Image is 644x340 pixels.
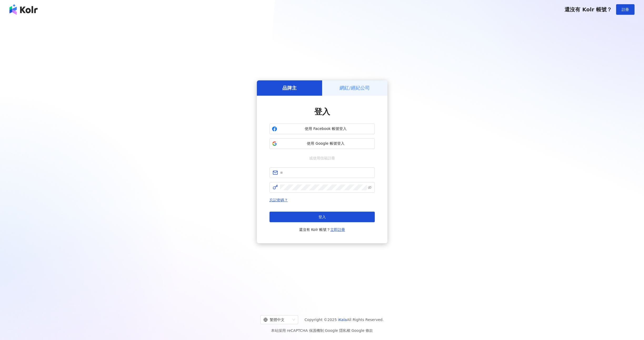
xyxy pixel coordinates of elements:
a: Google 隱私權 [325,328,350,333]
button: 使用 Facebook 帳號登入 [269,124,375,134]
span: 還沒有 Kolr 帳號？ [565,6,612,13]
a: 忘記密碼？ [269,198,288,202]
span: | [324,328,325,333]
span: 註冊 [622,7,629,12]
a: 立即註冊 [330,227,345,232]
span: Copyright © 2025 All Rights Reserved. [304,317,384,323]
a: Google 條款 [351,328,373,333]
a: iKala [338,318,347,322]
span: 還沒有 Kolr 帳號？ [299,226,345,233]
span: 使用 Facebook 帳號登入 [279,126,372,132]
button: 使用 Google 帳號登入 [269,138,375,149]
div: 繁體中文 [263,315,290,324]
button: 註冊 [616,4,635,15]
span: 使用 Google 帳號登入 [279,141,372,146]
img: logo [9,4,38,15]
span: 登入 [314,107,330,116]
button: 登入 [269,212,375,222]
span: eye-invisible [368,186,372,189]
span: 登入 [318,215,326,219]
span: 本站採用 reCAPTCHA 保護機制 [271,327,373,334]
h5: 品牌主 [282,85,297,91]
span: 或使用信箱註冊 [306,155,339,161]
span: | [350,328,352,333]
h5: 網紅/經紀公司 [340,85,370,91]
